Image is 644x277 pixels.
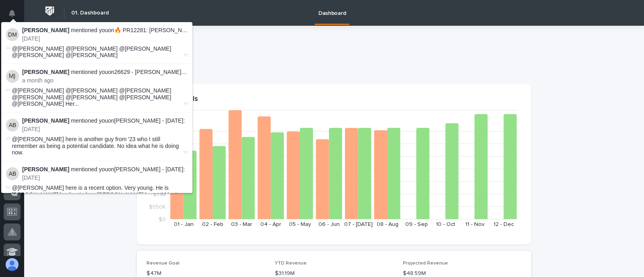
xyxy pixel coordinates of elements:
[377,222,398,227] text: 08 - Aug
[10,10,21,23] div: Notifications
[465,222,485,227] text: 11 - Nov
[493,222,514,227] text: 12 - Dec
[344,222,373,227] text: 07 - [DATE]
[12,45,171,59] span: @[PERSON_NAME] @[PERSON_NAME] @[PERSON_NAME] @[PERSON_NAME] @[PERSON_NAME]
[153,192,166,197] tspan: $1.1M
[12,185,182,205] span: @[PERSON_NAME] here is a recent option. Very young. He is [PERSON_NAME] brother-in-law. [PERSON_N...
[71,10,109,16] h2: 01. Dashboard
[6,119,19,131] img: Austin Beachy
[147,261,180,266] span: Revenue Goal
[22,166,69,172] strong: [PERSON_NAME]
[22,77,188,84] p: a month ago
[22,27,69,33] strong: [PERSON_NAME]
[149,204,166,210] tspan: $550K
[22,69,188,76] p: mentioned you on 26629 - [PERSON_NAME] Smoke - Cranes :
[289,222,311,227] text: 05 - May
[22,126,188,133] p: [DATE]
[12,136,179,156] span: @[PERSON_NAME] here is another guy from '23 who I still remember as being a potential candidate. ...
[22,69,69,75] strong: [PERSON_NAME]
[12,87,182,107] span: @[PERSON_NAME] @[PERSON_NAME] @[PERSON_NAME] @[PERSON_NAME] @[PERSON_NAME] @[PERSON_NAME] @[PERSO...
[22,174,188,181] p: [DATE]
[6,167,19,180] img: Austin Beachy
[6,70,19,83] img: Matt Jarvis
[174,222,194,227] text: 01 - Jan
[6,28,19,41] img: Darren Miller
[42,4,57,18] img: Workspace Logo
[405,222,428,227] text: 09 - Sep
[275,261,307,266] span: YTD Revenue
[202,222,223,227] text: 02 - Feb
[22,117,69,124] strong: [PERSON_NAME]
[318,222,340,227] text: 06 - Jun
[148,95,520,104] p: Revenue Goals
[403,261,448,266] span: Projected Revenue
[22,27,188,34] p: mentioned you on 🔥 PR12281: [PERSON_NAME] - PWI Stock :
[22,166,188,173] p: mentioned you on [PERSON_NAME] - [DATE] :
[159,217,166,222] tspan: $0
[22,117,188,124] p: mentioned you on [PERSON_NAME] - [DATE] :
[231,222,252,227] text: 03 - Mar
[436,222,455,227] text: 10 - Oct
[4,256,21,273] button: users-avatar
[260,222,281,227] text: 04 - Apr
[4,5,21,22] button: Notifications
[22,35,188,42] p: [DATE]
